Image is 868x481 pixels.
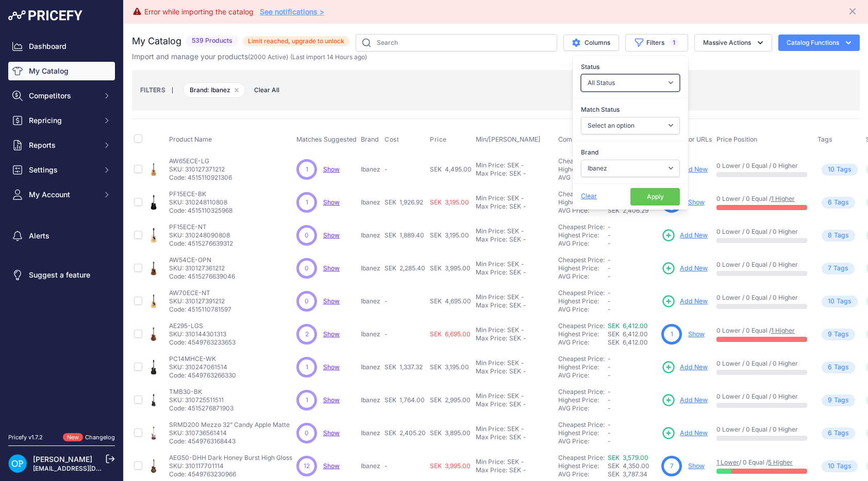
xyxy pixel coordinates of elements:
[608,264,611,272] span: -
[476,392,505,400] div: Min Price:
[361,363,380,371] p: Ibanez
[558,272,608,281] div: AVG Price:
[361,135,379,143] span: Brand
[558,256,605,264] a: Cheapest Price:
[305,297,309,306] span: 0
[476,334,507,342] div: Max Price:
[778,35,860,51] button: Catalog Functions
[476,301,507,310] div: Max Price:
[558,174,608,182] div: AVG Price:
[558,198,608,207] div: Highest Price:
[385,231,424,239] span: SEK 1,889.40
[661,426,708,440] a: Add New
[186,35,239,47] span: 539 Products
[558,165,608,174] div: Highest Price:
[822,394,855,406] span: Tag
[608,396,611,404] span: -
[680,165,708,175] span: Add New
[845,231,849,240] span: s
[8,111,115,130] button: Repricing
[29,115,96,126] span: Repricing
[558,421,605,428] a: Cheapest Price:
[822,329,855,340] span: Tag
[608,297,611,305] span: -
[608,231,611,239] span: -
[169,429,290,437] p: SKU: 310736561414
[296,135,357,143] span: Matches Suggested
[476,260,505,268] div: Min Price:
[521,202,526,211] div: -
[671,330,673,339] span: 1
[169,157,232,165] p: AW65ECE-LG
[385,297,388,305] span: -
[356,34,557,51] input: Search
[33,455,92,463] a: [PERSON_NAME]
[822,296,858,307] span: Tag
[694,34,772,51] button: Massive Actions
[323,462,340,470] a: Show
[558,239,608,248] div: AVG Price:
[385,363,423,371] span: SEK 1,337.32
[169,165,232,174] p: SKU: 310127371212
[680,428,708,438] span: Add New
[716,261,807,269] p: 0 Lower / 0 Equal / 0 Higher
[306,165,308,174] span: 1
[828,428,832,438] span: 6
[169,174,232,182] p: Code: 4515110921306
[430,135,449,144] button: Price
[828,165,834,175] span: 10
[361,264,380,272] p: Ibanez
[519,161,524,169] div: -
[581,147,680,158] label: Brand
[361,429,380,437] p: Ibanez
[558,223,605,231] a: Cheapest Price:
[519,293,524,301] div: -
[29,190,96,200] span: My Account
[305,231,309,240] span: 0
[323,429,340,437] a: Show
[8,37,115,56] a: Dashboard
[845,396,849,405] span: s
[29,165,96,175] span: Settings
[521,367,526,375] div: -
[845,363,849,372] span: s
[430,264,471,272] span: SEK 3,995.00
[323,264,340,272] span: Show
[771,195,795,202] a: 1 Higher
[430,135,447,144] span: Price
[558,135,612,143] span: Competitor Prices
[8,161,115,179] button: Settings
[476,326,505,334] div: Min Price:
[822,362,855,373] span: Tag
[768,458,793,466] a: 5 Higher
[248,53,288,61] span: ( )
[430,396,471,404] span: SEK 2,995.00
[430,297,471,305] span: SEK 4,695.00
[260,7,324,16] a: See notifications >
[8,266,115,284] a: Suggest a feature
[716,392,807,401] p: 0 Lower / 0 Equal / 0 Higher
[144,7,254,17] div: Error while importing the catalog
[521,268,526,277] div: -
[519,194,524,202] div: -
[507,293,519,301] div: SEK
[8,62,115,80] a: My Catalog
[8,136,115,154] button: Reports
[169,338,236,347] p: Code: 4549763233653
[509,367,521,375] div: SEK
[169,363,236,371] p: SKU: 310247061514
[716,425,807,434] p: 0 Lower / 0 Equal / 0 Higher
[716,294,807,302] p: 0 Lower / 0 Equal / 0 Higher
[323,330,340,338] a: Show
[822,263,855,274] span: Tag
[828,198,832,208] span: 6
[385,165,388,173] span: -
[558,388,605,396] a: Cheapest Price:
[581,62,680,72] label: Status
[558,264,608,272] div: Highest Price:
[169,190,232,198] p: PF15ECE-BK
[507,392,519,400] div: SEK
[848,165,852,175] span: s
[476,400,507,408] div: Max Price:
